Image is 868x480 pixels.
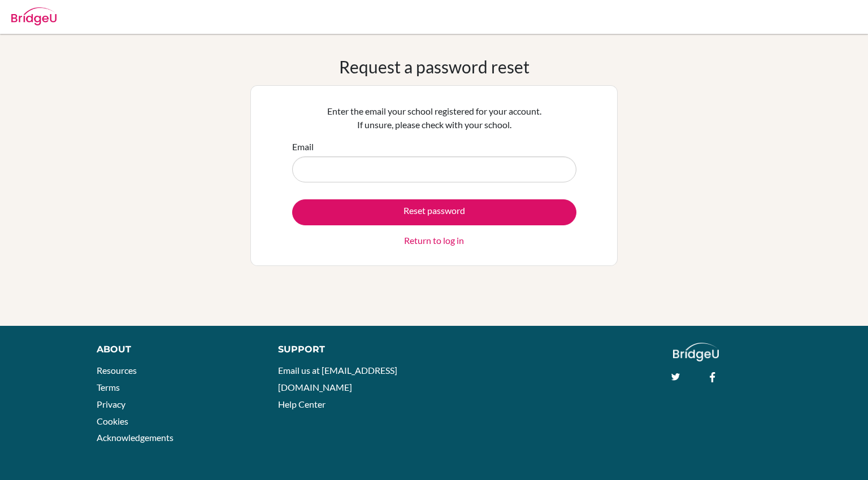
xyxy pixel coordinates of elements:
img: Bridge-U [11,7,57,25]
button: Reset password [292,199,576,225]
a: Terms [97,382,120,392]
div: About [97,343,253,356]
a: Email us at [EMAIL_ADDRESS][DOMAIN_NAME] [278,365,397,392]
a: Return to log in [404,234,464,247]
a: Acknowledgements [97,432,173,443]
h1: Request a password reset [339,56,530,77]
div: Support [278,343,422,356]
a: Resources [97,365,137,376]
label: Email [292,140,314,154]
img: logo_white@2x-f4f0deed5e89b7ecb1c2cc34c3e3d731f90f0f143d5ea2071677605dd97b5244.png [673,343,719,361]
a: Privacy [97,399,125,409]
a: Help Center [278,399,325,409]
p: Enter the email your school registered for your account. If unsure, please check with your school. [292,104,576,132]
a: Cookies [97,416,128,426]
